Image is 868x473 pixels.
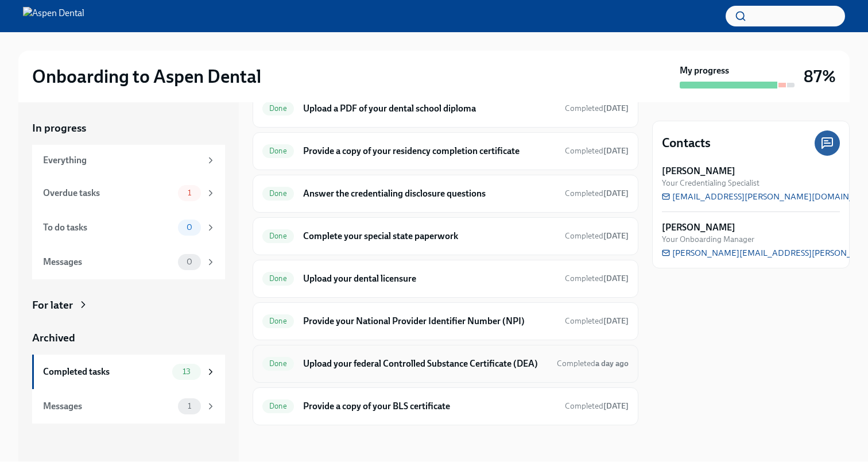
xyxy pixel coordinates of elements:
a: For later [32,298,225,313]
a: DoneComplete your special state paperworkCompleted[DATE] [262,227,629,245]
strong: My progress [680,64,729,77]
a: In progress [32,121,225,136]
a: Messages1 [32,389,225,424]
span: Done [262,402,294,410]
span: Completed [565,316,629,326]
h6: Upload a PDF of your dental school diploma [303,102,556,115]
span: August 21st, 2025 17:16 [565,273,629,284]
span: Done [262,317,294,325]
div: To do tasks [43,221,173,234]
strong: a day ago [595,359,629,368]
a: DoneProvide a copy of your residency completion certificateCompleted[DATE] [262,142,629,160]
span: July 16th, 2025 09:28 [565,188,629,199]
span: June 21st, 2025 13:16 [565,145,629,156]
div: For later [32,298,73,313]
a: Completed tasks13 [32,355,225,389]
a: DoneProvide your National Provider Identifier Number (NPI)Completed[DATE] [262,312,629,330]
span: Your Onboarding Manager [662,234,754,245]
span: Done [262,232,294,240]
h4: Contacts [662,134,711,152]
div: Overdue tasks [43,187,173,199]
img: Aspen Dental [23,7,84,25]
strong: [DATE] [603,146,629,156]
a: DoneUpload a PDF of your dental school diplomaCompleted[DATE] [262,99,629,118]
strong: [PERSON_NAME] [662,165,735,178]
span: Your Credentialing Specialist [662,178,759,189]
span: 1 [181,189,198,197]
a: DoneAnswer the credentialing disclosure questionsCompleted[DATE] [262,184,629,203]
span: 0 [180,257,199,266]
strong: [PERSON_NAME] [662,221,735,234]
a: To do tasks0 [32,210,225,245]
h6: Provide your National Provider Identifier Number (NPI) [303,315,556,328]
h6: Complete your special state paperwork [303,230,556,243]
h6: Provide a copy of your BLS certificate [303,400,556,413]
strong: [DATE] [603,231,629,241]
strong: [DATE] [603,189,629,198]
a: Everything [32,145,225,176]
a: Archived [32,330,225,345]
span: Done [262,189,294,198]
h2: Onboarding to Aspen Dental [32,65,261,88]
span: August 21st, 2025 17:14 [565,103,629,114]
span: 0 [180,223,199,232]
a: DoneProvide a copy of your BLS certificateCompleted[DATE] [262,397,629,416]
span: Completed [565,231,629,241]
span: Completed [565,274,629,283]
span: Done [262,147,294,155]
strong: [DATE] [603,103,629,113]
strong: [DATE] [603,401,629,411]
div: Completed tasks [43,366,168,378]
span: Done [262,359,294,368]
div: Messages [43,256,173,268]
span: July 16th, 2025 09:27 [565,230,629,241]
span: 1 [181,402,198,410]
h6: Upload your federal Controlled Substance Certificate (DEA) [303,357,548,370]
div: Messages [43,400,173,413]
span: July 5th, 2025 13:33 [565,401,629,412]
a: Overdue tasks1 [32,176,225,210]
strong: [DATE] [603,316,629,326]
span: Completed [557,359,629,368]
a: DoneUpload your dental licensureCompleted[DATE] [262,270,629,288]
span: Done [262,104,294,113]
h6: Answer the credentialing disclosure questions [303,187,556,200]
span: Done [262,274,294,283]
span: July 5th, 2025 13:43 [565,316,629,326]
strong: [DATE] [603,274,629,283]
h6: Provide a copy of your residency completion certificate [303,145,556,157]
span: 13 [176,367,197,376]
span: Completed [565,146,629,156]
span: Completed [565,103,629,113]
h6: Upload your dental licensure [303,272,556,285]
span: Completed [565,401,629,411]
a: DoneUpload your federal Controlled Substance Certificate (DEA)Completeda day ago [262,355,629,373]
h3: 87% [804,66,836,87]
span: August 27th, 2025 15:51 [557,358,629,369]
a: Messages0 [32,245,225,279]
span: Completed [565,189,629,198]
div: Everything [43,154,201,167]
